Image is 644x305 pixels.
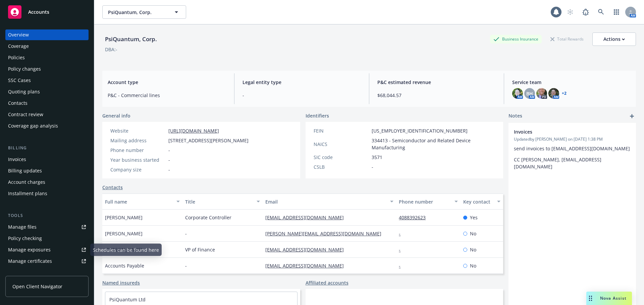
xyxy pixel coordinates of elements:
span: [STREET_ADDRESS][PERSON_NAME] [168,137,249,144]
a: Manage exposures [5,244,89,255]
span: No [470,262,476,269]
span: Service team [512,79,631,86]
span: Yes [470,214,478,221]
span: - [185,262,187,269]
a: SSC Cases [5,75,89,86]
div: Invoices [8,154,26,165]
a: Contract review [5,109,89,120]
p: send invoices to [EMAIL_ADDRESS][DOMAIN_NAME] [514,145,631,152]
span: $68,044.57 [377,92,496,99]
span: - [185,230,187,237]
div: Quoting plans [8,86,40,97]
div: CSLB [314,163,369,170]
div: Key contact [463,198,493,205]
span: P&C estimated revenue [377,79,496,86]
a: [PERSON_NAME][EMAIL_ADDRESS][DOMAIN_NAME] [265,230,387,237]
a: Manage files [5,222,89,232]
button: PsiQuantum, Corp. [102,5,186,19]
span: [PERSON_NAME] [105,214,143,221]
span: - [168,156,170,163]
a: Coverage gap analysis [5,121,89,131]
div: Email [265,198,386,205]
a: Report a Bug [579,5,592,19]
p: CC [PERSON_NAME], [EMAIL_ADDRESS][DOMAIN_NAME] [514,156,631,170]
div: Billing [5,145,89,151]
button: Full name [102,194,182,210]
div: Policies [8,52,25,63]
a: add [628,112,636,120]
a: Overview [5,29,89,40]
span: PsiQuantum, Corp. [108,9,166,16]
a: +2 [562,91,567,95]
div: Billing updates [8,165,42,176]
span: Accounts Payable [105,262,144,269]
a: Invoices [5,154,89,165]
div: DBA: - [105,46,117,53]
a: 4088392623 [399,214,431,221]
div: InvoicesUpdatedby [PERSON_NAME] on [DATE] 1:38 PMsend invoices to [EMAIL_ADDRESS][DOMAIN_NAME]CC ... [508,123,636,175]
a: PsiQuantum Ltd [109,296,146,303]
a: Start snowing [563,5,577,19]
div: SSC Cases [8,75,31,86]
div: Website [110,127,166,134]
span: Corporate Controller [185,214,231,221]
div: Title [185,198,253,205]
div: Policy changes [8,64,41,74]
div: Tools [5,212,89,219]
div: Year business started [110,156,166,163]
div: Overview [8,29,29,40]
div: NAICS [314,141,369,148]
a: - [399,262,406,269]
div: Business Insurance [490,35,542,43]
a: Named insureds [102,279,140,286]
span: Updated by [PERSON_NAME] on [DATE] 1:38 PM [514,136,631,142]
span: No [470,246,476,253]
button: Title [182,194,263,210]
div: Drag to move [586,292,595,305]
button: Phone number [396,194,460,210]
div: Manage certificates [8,256,52,266]
a: Affiliated accounts [306,279,348,286]
button: Key contact [461,194,503,210]
span: Legal entity type [243,79,361,86]
span: No [470,230,476,237]
span: - [372,163,373,170]
button: Email [263,194,396,210]
div: Phone number [399,198,450,205]
div: PsiQuantum, Corp. [102,35,160,44]
span: Open Client Navigator [12,283,62,290]
div: Manage exposures [8,244,51,255]
a: - [399,246,406,253]
span: Invoices [514,128,613,135]
div: Account charges [8,177,45,187]
button: Actions [592,32,636,46]
a: Billing updates [5,165,89,176]
a: [URL][DOMAIN_NAME] [168,128,219,134]
span: Nova Assist [600,295,627,301]
a: Contacts [102,184,123,191]
a: Manage certificates [5,256,89,266]
span: P&C - Commercial lines [108,92,226,99]
img: photo [548,88,559,99]
a: Quoting plans [5,86,89,97]
a: Installment plans [5,188,89,199]
a: [EMAIL_ADDRESS][DOMAIN_NAME] [265,246,349,253]
a: [EMAIL_ADDRESS][DOMAIN_NAME] [265,214,349,221]
div: FEIN [314,127,369,134]
a: Switch app [610,5,623,19]
div: Coverage [8,41,29,52]
div: Installment plans [8,188,47,199]
a: Search [594,5,608,19]
span: Notes [508,112,522,120]
div: Phone number [110,147,166,154]
div: Actions [603,33,625,46]
span: [US_EMPLOYER_IDENTIFICATION_NUMBER] [372,127,468,134]
span: - [168,147,170,154]
img: photo [536,88,547,99]
button: Nova Assist [586,292,632,305]
a: [EMAIL_ADDRESS][DOMAIN_NAME] [265,262,349,269]
div: Manage claims [8,267,42,278]
img: photo [512,88,523,99]
span: 334413 - Semiconductor and Related Device Manufacturing [372,137,495,151]
span: - [168,166,170,173]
